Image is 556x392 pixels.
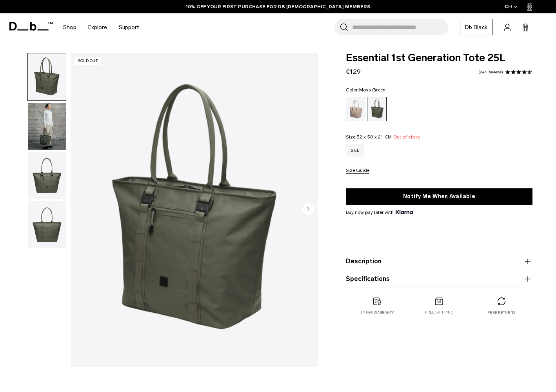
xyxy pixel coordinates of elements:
p: 2 year warranty [360,310,394,315]
img: Essential 1st Generation Tote 25L Moss Green [71,55,318,365]
button: Essential 1st Generation Tote 25L Moss Green [27,152,66,200]
span: 32 x 50 x 21 CM [357,134,392,140]
p: Sold Out [74,57,101,65]
p: Free returns [487,310,515,315]
button: Next slide [302,203,314,217]
a: Fogbow Beige [346,97,365,121]
img: Essential 1st Generation Tote 25L Moss Green [28,53,66,100]
button: Notify Me When Available [346,188,532,205]
span: Essential 1st Generation Tote 25L [346,53,532,63]
img: Essential 1st Generation Tote 25L Moss Green [28,201,66,248]
img: Essential 1st Generation Tote 25L Moss Green [28,103,66,150]
button: Description [346,257,532,266]
span: Buy now pay later with [346,209,412,216]
img: Essential 1st Generation Tote 25L Moss Green [28,152,66,199]
button: Essential 1st Generation Tote 25L Moss Green [27,102,66,150]
a: Moss Green [367,97,387,121]
a: Explore [88,13,107,41]
nav: Main Navigation [57,13,145,41]
a: 10% OFF YOUR FIRST PURCHASE FOR DB [DEMOGRAPHIC_DATA] MEMBERS [186,3,370,10]
li: 1 / 4 [71,55,318,365]
button: Size Guide [346,168,369,174]
a: Shop [63,13,76,41]
p: Free shipping [425,310,454,315]
span: €129 [346,68,361,75]
img: {"height" => 20, "alt" => "Klarna"} [396,210,412,214]
a: 244 reviews [478,70,503,74]
button: Essential 1st Generation Tote 25L Moss Green [27,201,66,249]
button: Specifications [346,274,532,284]
span: Moss Green [359,87,386,93]
legend: Color: [346,88,385,92]
a: 25L [346,144,364,157]
span: Out of stock [393,134,420,140]
a: Support [119,13,139,41]
legend: Size: [346,135,420,139]
button: Essential 1st Generation Tote 25L Moss Green [27,53,66,101]
a: Db Black [460,19,492,35]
